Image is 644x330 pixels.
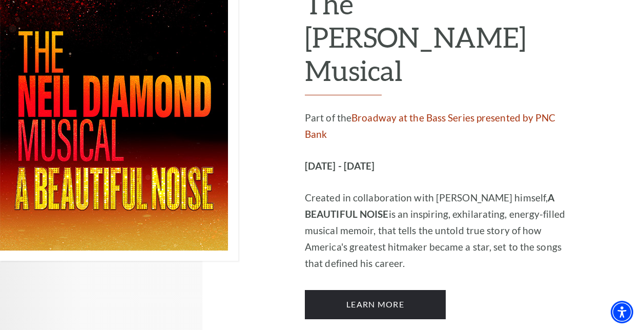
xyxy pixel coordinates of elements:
[305,192,554,220] strong: A BEAUTIFUL NOISE
[305,160,375,172] strong: [DATE] - [DATE]
[305,110,577,142] p: Part of the
[611,301,633,323] div: Accessibility Menu
[305,112,556,140] a: Broadway at the Bass Series presented by PNC Bank
[305,190,577,272] p: Created in collaboration with [PERSON_NAME] himself, is an inspiring, exhilarating, energy-filled...
[305,290,446,319] a: Learn More A Beautiful Noise: The Neil Diamond Musical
